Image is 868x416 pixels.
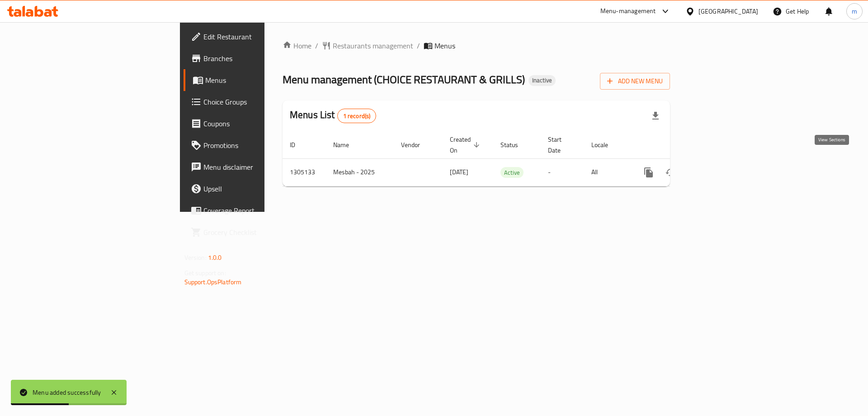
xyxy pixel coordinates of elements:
[333,139,361,150] span: Name
[528,75,556,86] div: Inactive
[645,105,666,127] div: Export file
[184,113,325,134] a: Coupons
[184,69,325,91] a: Menus
[450,166,468,178] span: [DATE]
[203,162,318,172] span: Menu disclaimer
[528,77,556,84] span: Inactive
[290,108,376,123] h2: Menus List
[591,139,620,150] span: Locale
[600,73,670,90] button: Add New Menu
[184,91,325,113] a: Choice Groups
[600,6,656,17] div: Menu-management
[184,221,325,243] a: Grocery Checklist
[203,31,318,42] span: Edit Restaurant
[184,200,325,221] a: Coverage Report
[184,276,242,288] a: Support.OpsPlatform
[660,162,681,183] button: Change Status
[631,131,732,159] th: Actions
[698,6,758,16] div: [GEOGRAPHIC_DATA]
[500,167,524,178] span: Active
[203,205,318,216] span: Coverage Report
[322,40,413,51] a: Restaurants management
[500,139,530,150] span: Status
[283,131,732,186] table: enhanced table
[283,69,525,90] span: Menu management ( CHOICE RESTAURANT & GRILLS )
[290,139,307,150] span: ID
[500,167,524,178] div: Active
[184,267,226,279] span: Get support on:
[203,183,318,194] span: Upsell
[450,134,482,156] span: Created On
[607,76,663,87] span: Add New Menu
[184,26,325,48] a: Edit Restaurant
[541,158,584,186] td: -
[337,109,377,123] div: Total records count
[184,134,325,156] a: Promotions
[548,134,573,156] span: Start Date
[203,53,318,64] span: Branches
[326,158,394,186] td: Mesbah - 2025
[184,178,325,200] a: Upsell
[208,252,222,263] span: 1.0.0
[203,96,318,107] span: Choice Groups
[283,40,670,51] nav: breadcrumb
[184,48,325,69] a: Branches
[584,158,631,186] td: All
[434,40,455,51] span: Menus
[184,252,207,263] span: Version:
[852,6,857,16] span: m
[205,75,318,86] span: Menus
[33,387,101,397] div: Menu added successfully
[417,40,420,51] li: /
[203,227,318,238] span: Grocery Checklist
[401,139,432,150] span: Vendor
[203,118,318,129] span: Coupons
[338,112,376,120] span: 1 record(s)
[184,156,325,178] a: Menu disclaimer
[638,162,660,183] button: more
[333,40,413,51] span: Restaurants management
[203,140,318,151] span: Promotions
